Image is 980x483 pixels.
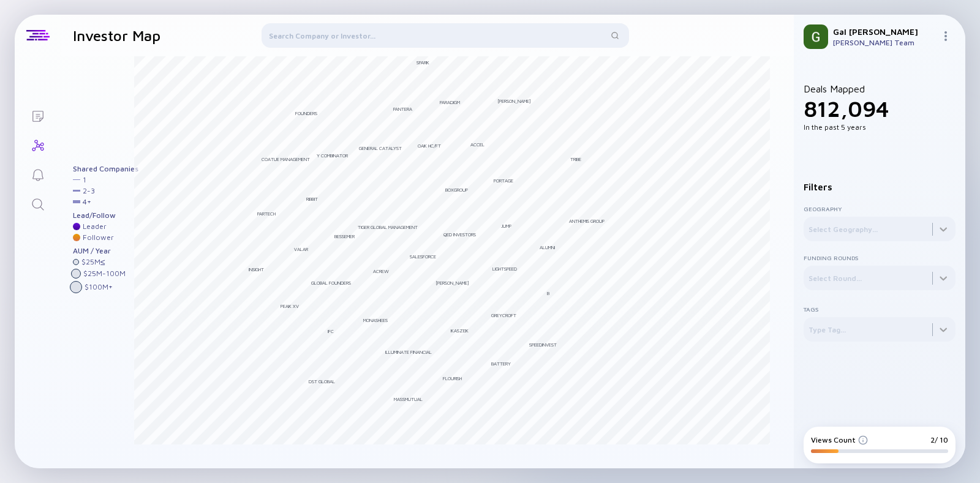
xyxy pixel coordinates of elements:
div: Pantera [393,106,412,112]
a: Search [15,189,61,218]
div: Lightspeed [492,266,517,272]
div: Greycroft [491,312,516,318]
div: Partech [257,211,276,217]
div: [PERSON_NAME] [435,280,469,286]
div: [PERSON_NAME] [497,98,531,104]
a: Lists [15,100,61,130]
div: Anthemis Group [569,218,605,224]
div: Ribbit [306,196,318,202]
div: Gal [PERSON_NAME] [833,26,936,37]
img: Gal Profile Picture [804,24,828,49]
span: 812,094 [804,95,889,122]
div: MassMutual [394,396,423,402]
div: Battery [491,361,511,367]
div: Lead/Follow [73,211,138,220]
div: [PERSON_NAME] Team [833,38,936,47]
div: Monashees [363,317,388,323]
div: Follower [83,233,114,242]
div: Insight [249,266,264,272]
div: General Catalyst [359,145,402,151]
div: Paradigm [440,99,460,105]
div: Bessemer [334,233,355,239]
div: Filters [804,182,956,192]
div: Portage [494,178,513,184]
div: Peak XV [281,303,299,309]
div: $ 25M [81,258,105,266]
h1: Investor Map [73,27,160,44]
div: DST Global [309,378,335,384]
div: IFC [328,328,334,334]
div: Shared Companies [73,165,138,173]
div: ≤ [100,258,105,266]
div: Accel [470,141,484,148]
div: 2/ 10 [930,435,948,444]
div: B [547,290,549,296]
div: BoxGroup [445,187,468,193]
img: Menu [941,31,951,41]
div: Tiger Global Management [358,224,418,230]
div: 4 + [83,198,91,206]
div: ACrew [373,268,389,274]
div: AUM / Year [73,247,138,255]
div: Spark [417,59,429,66]
div: Oak HC/FT [418,143,441,149]
div: In the past 5 years [804,122,956,132]
div: QED Investors [443,231,476,238]
div: Coatue Management [262,156,310,162]
div: Jump [501,223,511,229]
div: Founders [295,110,317,116]
div: 2 - 3 [83,187,95,195]
a: Reminders [15,159,61,189]
div: Salesforce [410,253,436,260]
div: $ 100M + [85,283,113,291]
div: $ 25M - 100M [83,269,126,278]
div: 1 [83,176,86,184]
div: Speedinvest [529,342,557,348]
div: Valar [294,246,308,252]
div: Illuminate Financial [385,349,432,355]
div: Views Count [811,435,868,444]
div: Alumni [540,244,555,250]
div: Y Combinator [317,152,348,159]
div: Leader [83,222,107,231]
a: Investor Map [15,130,61,159]
div: Global Founders [311,280,351,286]
div: Flourish [443,375,462,381]
div: Tribe [570,156,581,162]
div: Deals Mapped [804,83,956,132]
div: KaszeK [451,328,469,334]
